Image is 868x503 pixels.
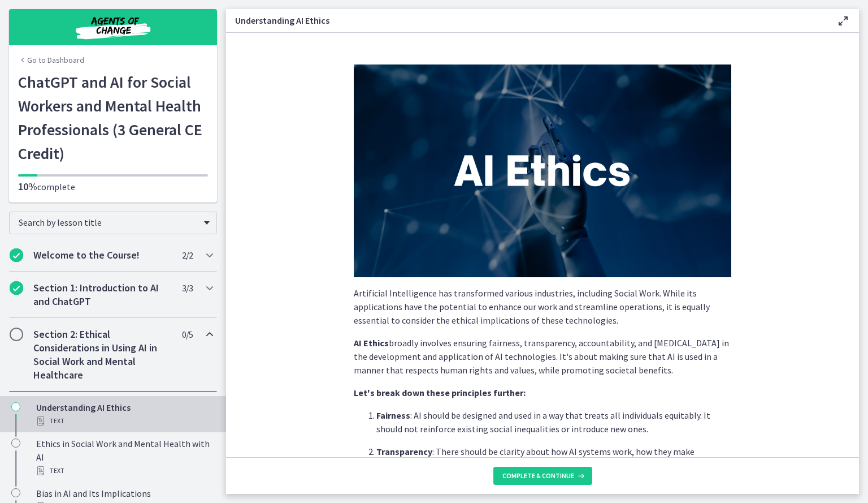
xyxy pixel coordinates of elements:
strong: Fairness [376,410,410,421]
button: Complete & continue [493,467,592,485]
div: Search by lesson title [9,212,217,234]
p: Artificial Intelligence has transformed various industries, including Social Work. While its appl... [354,286,731,327]
img: Agents of Change [45,14,181,41]
span: 10% [18,180,37,193]
div: Text [36,464,212,478]
div: Ethics in Social Work and Mental Health with AI [36,437,212,478]
strong: AI Ethics [354,337,389,349]
h2: Section 2: Ethical Considerations in Using AI in Social Work and Mental Healthcare [33,328,171,382]
span: Complete & continue [502,471,574,480]
span: Search by lesson title [19,217,198,228]
p: complete [18,180,208,194]
i: Completed [10,281,23,295]
p: : AI should be designed and used in a way that treats all individuals equitably. It should not re... [376,409,731,436]
strong: Let's break down these principles further: [354,387,526,398]
a: Go to Dashboard [18,54,84,66]
strong: Transparency [376,446,432,457]
p: broadly involves ensuring fairness, transparency, accountability, and [MEDICAL_DATA] in the devel... [354,336,731,377]
h2: Welcome to the Course! [33,248,171,262]
h2: Section 1: Introduction to AI and ChatGPT [33,281,171,308]
img: Black_Minimalist_Modern_AI_Robot_Presentation_%282%29.png [354,65,731,277]
span: 0 / 5 [182,328,193,341]
i: Completed [10,248,23,262]
div: Understanding AI Ethics [36,401,212,428]
span: 3 / 3 [182,281,193,295]
p: : There should be clarity about how AI systems work, how they make decisions, and how they can be... [376,445,731,472]
div: Text [36,414,212,428]
h1: ChatGPT and AI for Social Workers and Mental Health Professionals (3 General CE Credit) [18,70,208,165]
span: 2 / 2 [182,248,193,262]
h3: Understanding AI Ethics [235,14,818,27]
